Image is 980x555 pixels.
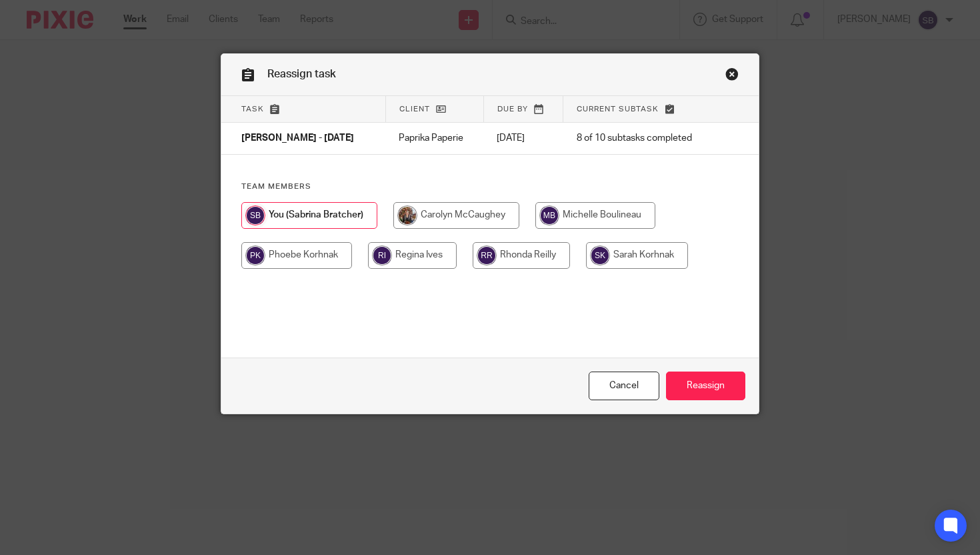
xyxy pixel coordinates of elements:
a: Close this dialog window [589,372,659,400]
td: 8 of 10 subtasks completed [563,123,716,155]
a: Close this dialog window [725,67,739,85]
h4: Team members [241,181,739,192]
span: [PERSON_NAME] - [DATE] [241,134,354,143]
span: Reassign task [267,69,336,79]
span: Due by [497,105,528,113]
input: Reassign [666,372,745,400]
p: Paprika Paperie [399,131,470,145]
p: [DATE] [497,131,549,145]
span: Client [399,105,430,113]
span: Current subtask [577,105,659,113]
span: Task [241,105,264,113]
